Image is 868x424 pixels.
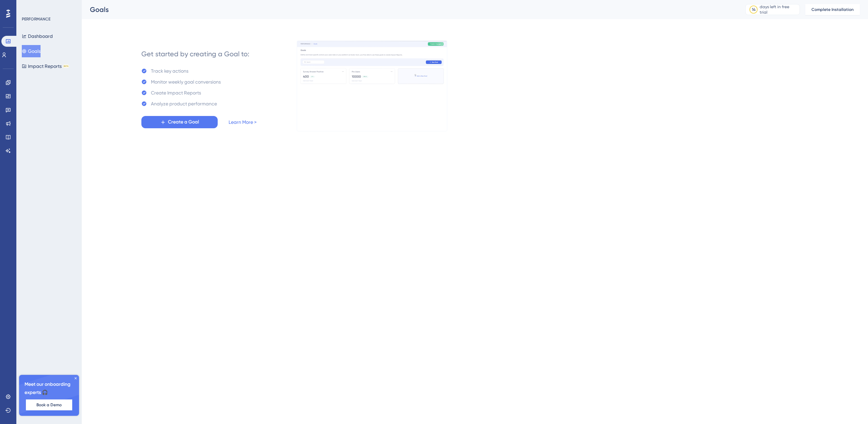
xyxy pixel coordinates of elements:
[151,78,221,86] div: Monitor weekly goal conversions
[805,4,860,15] button: Complete Installation
[63,64,69,68] div: BETA
[25,380,74,397] span: Meet our onboarding experts 🎧
[22,45,41,57] button: Goals
[26,399,72,410] button: Book a Demo
[151,89,201,97] div: Create Impact Reports
[760,4,797,15] div: days left in free trial
[752,7,756,12] div: 14
[151,67,188,75] div: Track key actions
[90,5,728,14] div: Goals
[811,7,854,12] span: Complete Installation
[22,16,50,22] div: PERFORMANCE
[141,116,218,128] button: Create a Goal
[229,118,257,126] a: Learn More >
[141,49,249,59] div: Get started by creating a Goal to:
[168,118,199,126] span: Create a Goal
[36,402,62,408] span: Book a Demo
[22,30,53,42] button: Dashboard
[151,100,217,108] div: Analyze product performance
[297,41,447,131] img: 4ba7ac607e596fd2f9ec34f7978dce69.gif
[22,60,69,72] button: Impact ReportsBETA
